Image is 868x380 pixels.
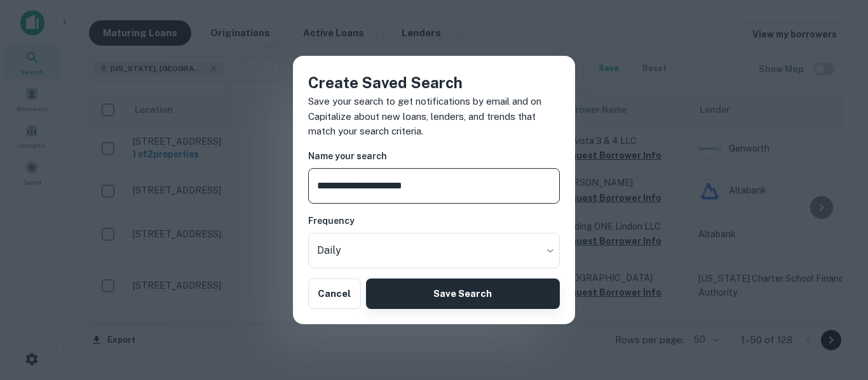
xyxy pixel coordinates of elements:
[308,214,560,228] h6: Frequency
[366,278,560,309] button: Save Search
[804,278,868,339] iframe: Chat Widget
[308,278,361,309] button: Cancel
[308,71,560,94] h4: Create Saved Search
[308,233,560,268] div: Without label
[308,94,560,139] p: Save your search to get notifications by email and on Capitalize about new loans, lenders, and tr...
[308,149,560,163] h6: Name your search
